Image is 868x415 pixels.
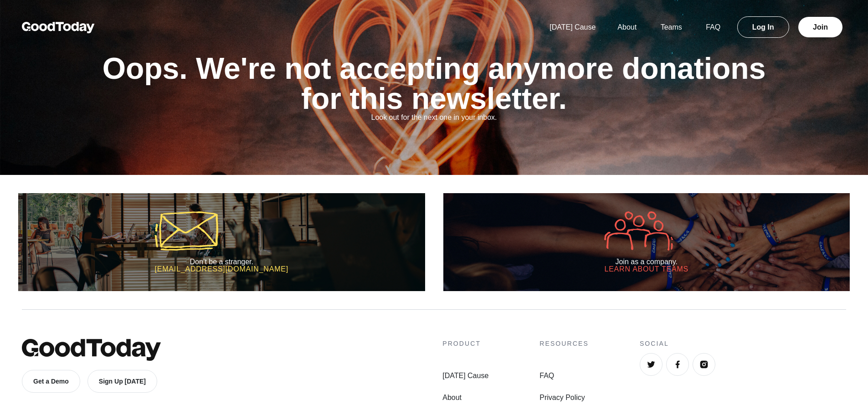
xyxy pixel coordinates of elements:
[666,353,689,376] a: Facebook
[673,360,682,369] img: Facebook
[18,193,425,291] a: Don’t be a stranger. [EMAIL_ADDRESS][DOMAIN_NAME]
[539,23,606,31] a: [DATE] Cause
[442,370,488,381] a: [DATE] Cause
[695,23,731,31] a: FAQ
[91,53,777,113] h1: Oops. We're not accepting anymore donations for this newsletter.
[22,370,80,393] a: Get a Demo
[650,23,693,31] a: Teams
[87,370,157,393] a: Sign Up [DATE]
[442,392,488,403] a: About
[640,353,663,376] a: Twitter
[442,339,488,348] h4: Product
[604,266,688,273] h3: Learn about Teams
[91,113,777,122] h2: Look out for the next one in your inbox.
[154,258,288,266] h2: Don’t be a stranger.
[693,353,715,376] a: Instagram
[443,193,850,291] a: Join as a company. Learn about Teams
[539,339,589,348] h4: Resources
[699,360,709,369] img: Instagram
[154,266,288,273] h3: [EMAIL_ADDRESS][DOMAIN_NAME]
[22,339,161,361] img: GoodToday
[539,392,589,403] a: Privacy Policy
[640,339,846,348] h4: Social
[22,22,95,33] img: GoodToday
[604,211,673,251] img: icon-company-9005efa6fbb31de5087adda016c9bae152a033d430c041dc1efcb478492f602d.svg
[604,258,688,266] h2: Join as a company.
[154,211,218,251] img: icon-mail-5a43aaca37e600df00e56f9b8d918e47a1bfc3b774321cbcea002c40666e291d.svg
[737,16,789,38] a: Log In
[606,23,647,31] a: About
[647,360,656,369] img: Twitter
[539,370,589,381] a: FAQ
[798,17,842,37] a: Join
